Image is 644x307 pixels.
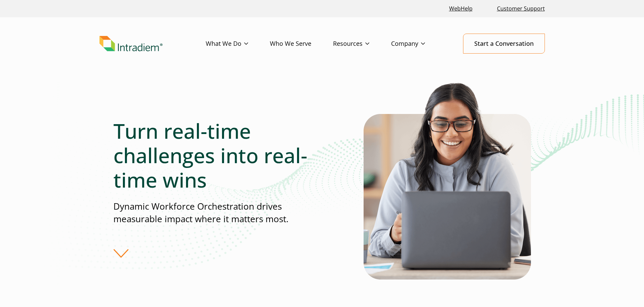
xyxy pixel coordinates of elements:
a: What We Do [206,34,270,54]
a: Resources [333,34,391,54]
a: Customer Support [494,1,548,16]
a: Link opens in a new window [446,1,475,16]
p: Dynamic Workforce Orchestration drives measurable impact where it matters most. [113,200,322,226]
a: Company [391,34,447,54]
a: Who We Serve [270,34,333,54]
img: Solutions for Contact Center Teams [364,81,531,280]
h1: Turn real-time challenges into real-time wins [113,119,322,192]
a: Start a Conversation [463,34,545,54]
img: Intradiem [99,36,163,52]
a: Link to homepage of Intradiem [99,36,206,52]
